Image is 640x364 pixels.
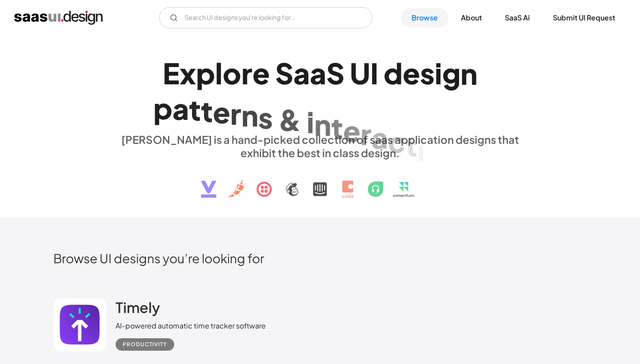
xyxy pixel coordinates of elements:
div: s [258,100,273,134]
div: x [180,56,196,90]
input: Search UI designs you're looking for... [159,7,372,28]
a: About [450,8,492,28]
a: Submit UI Request [542,8,626,28]
div: a [293,56,310,90]
div: E [163,56,180,90]
h1: Explore SaaS UI design patterns & interactions. [116,56,524,124]
div: r [230,96,241,131]
div: g [442,56,460,90]
a: Timely [116,298,160,320]
div: a [372,120,388,154]
div: p [196,56,215,90]
div: AI-powered automatic time tracker software [116,320,266,331]
div: S [326,56,344,90]
div: t [189,92,201,127]
div: i [435,56,442,90]
h2: Browse UI designs you’re looking for [53,250,587,266]
div: i [417,132,425,166]
div: p [153,91,172,125]
div: r [241,56,252,90]
div: t [331,110,343,144]
div: [PERSON_NAME] is a hand-picked collection of saas application designs that exhibit the best in cl... [116,133,524,159]
div: e [343,113,360,147]
div: a [310,56,326,90]
a: home [14,11,103,25]
div: U [350,56,370,90]
div: d [384,56,403,90]
div: s [420,56,435,90]
div: e [403,56,420,90]
div: I [370,56,378,90]
img: text, icon, saas logo [185,159,455,206]
div: o [223,56,241,90]
div: l [215,56,223,90]
a: Browse [401,8,448,28]
h2: Timely [116,298,160,316]
a: SaaS Ai [494,8,540,28]
div: e [213,95,230,129]
div: r [360,117,372,151]
div: t [201,93,213,127]
div: & [278,102,301,136]
div: t [405,128,417,162]
div: n [460,56,477,90]
form: Email Form [159,7,372,28]
div: c [388,124,405,158]
div: n [314,107,331,142]
div: i [307,105,314,139]
div: n [241,98,258,132]
div: S [275,56,293,90]
div: a [172,91,189,126]
div: e [252,56,270,90]
div: Productivity [123,339,167,350]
